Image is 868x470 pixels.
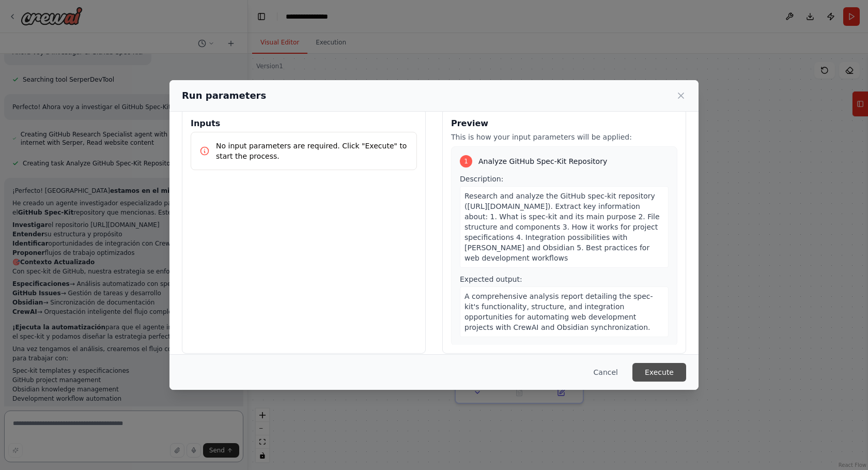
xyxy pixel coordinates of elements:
button: Cancel [585,363,626,382]
span: Description: [460,175,503,183]
h3: Preview [451,117,677,130]
span: A comprehensive analysis report detailing the spec-kit's functionality, structure, and integratio... [464,292,653,331]
span: Expected output: [460,275,522,283]
span: Research and analyze the GitHub spec-kit repository ([URL][DOMAIN_NAME]). Extract key information... [464,192,660,262]
p: No input parameters are required. Click "Execute" to start the process. [216,141,408,161]
p: This is how your input parameters will be applied: [451,132,677,142]
h3: Inputs [191,117,417,130]
span: Analyze GitHub Spec-Kit Repository [478,156,607,166]
div: 1 [460,155,472,168]
button: Execute [632,363,686,382]
h2: Run parameters [182,88,266,103]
